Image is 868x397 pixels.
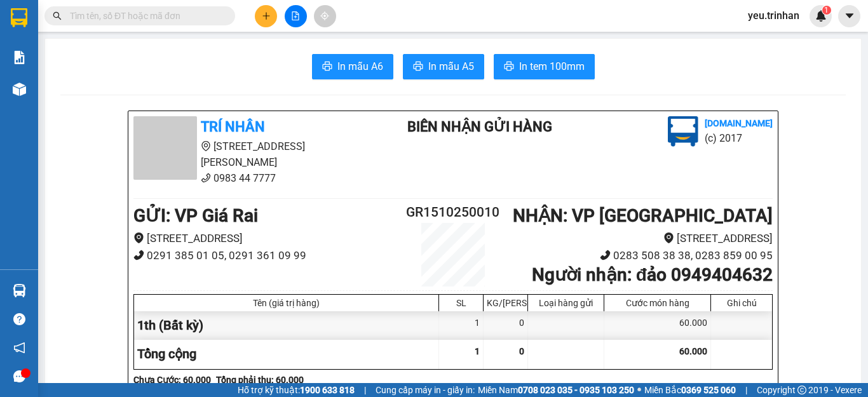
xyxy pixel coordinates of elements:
span: Hỗ trợ kỹ thuật: [238,383,355,397]
span: environment [663,232,674,243]
span: plus [262,11,271,20]
li: (c) 2017 [705,130,773,146]
span: environment [133,232,144,243]
img: warehouse-icon [13,284,26,297]
span: phone [133,250,144,260]
img: icon-new-feature [815,10,827,22]
span: 60.000 [679,346,707,356]
b: BIÊN NHẬN GỬI HÀNG [407,119,552,135]
button: plus [255,5,277,27]
li: 0983 44 7777 [133,170,370,186]
span: search [53,11,62,20]
img: logo.jpg [668,116,698,147]
span: In mẫu A6 [337,58,383,74]
span: phone [600,250,611,260]
img: solution-icon [13,51,26,64]
span: Cung cấp máy in - giấy in: [376,383,475,397]
div: KG/[PERSON_NAME] [487,298,524,308]
div: Ghi chú [714,298,769,308]
button: file-add [285,5,307,27]
strong: 0369 525 060 [681,385,736,395]
span: printer [504,61,514,73]
li: 0291 385 01 05, 0291 361 09 99 [133,247,400,264]
strong: 0708 023 035 - 0935 103 250 [518,385,634,395]
span: message [13,370,25,382]
div: Loại hàng gửi [531,298,600,308]
h2: GR1510250010 [400,202,506,223]
span: Miền Bắc [644,383,736,397]
b: Chưa Cước : 60.000 [133,375,211,385]
span: environment [201,141,211,151]
span: In mẫu A5 [428,58,474,74]
li: [STREET_ADDRESS] [506,230,773,247]
span: aim [320,11,329,20]
span: | [745,383,747,397]
div: 60.000 [604,311,711,340]
div: SL [442,298,480,308]
span: phone [201,173,211,183]
button: caret-down [838,5,860,27]
button: aim [314,5,336,27]
img: logo-vxr [11,8,27,27]
span: Miền Nam [478,383,634,397]
div: 1th (Bất kỳ) [134,311,439,340]
li: [STREET_ADDRESS][PERSON_NAME] [133,138,370,170]
b: GỬI : VP Giá Rai [133,205,258,226]
span: copyright [797,386,806,394]
div: Tên (giá trị hàng) [137,298,435,308]
span: | [364,383,366,397]
span: 1 [824,6,829,15]
b: TRÍ NHÂN [201,119,265,135]
input: Tìm tên, số ĐT hoặc mã đơn [70,9,220,23]
span: notification [13,342,25,354]
button: printerIn mẫu A6 [312,54,393,79]
div: 0 [484,311,528,340]
span: Tổng cộng [137,346,196,361]
span: 0 [519,346,524,356]
button: printerIn mẫu A5 [403,54,484,79]
li: [STREET_ADDRESS] [133,230,400,247]
b: NHẬN : VP [GEOGRAPHIC_DATA] [513,205,773,226]
div: Cước món hàng [607,298,707,308]
span: file-add [291,11,300,20]
li: 0283 508 38 38, 0283 859 00 95 [506,247,773,264]
span: caret-down [844,10,855,22]
span: ⚪️ [637,387,641,393]
span: printer [413,61,423,73]
button: printerIn tem 100mm [494,54,595,79]
b: [DOMAIN_NAME] [705,118,773,128]
span: In tem 100mm [519,58,585,74]
span: yeu.trinhan [738,8,810,24]
span: printer [322,61,332,73]
strong: 1900 633 818 [300,385,355,395]
b: Tổng phải thu: 60.000 [216,375,304,385]
img: warehouse-icon [13,83,26,96]
span: 1 [475,346,480,356]
span: question-circle [13,313,25,325]
div: 1 [439,311,484,340]
sup: 1 [822,6,831,15]
b: Người nhận : đảo 0949404632 [532,264,773,285]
